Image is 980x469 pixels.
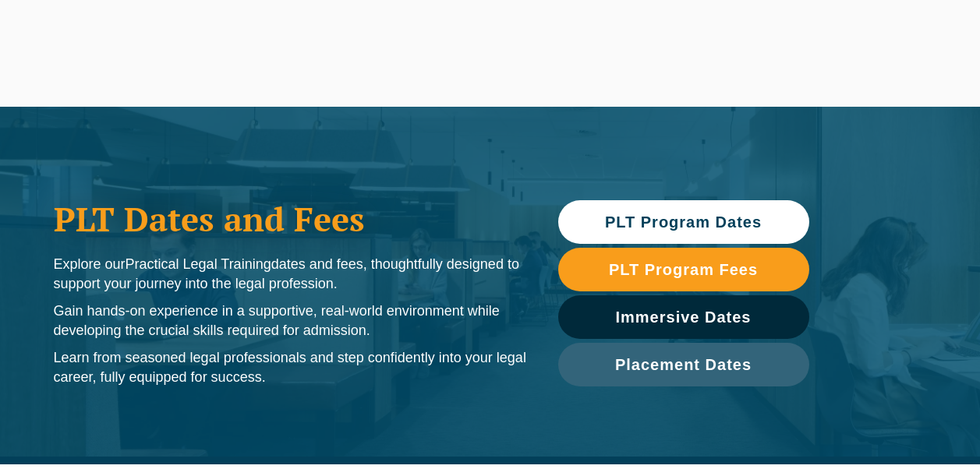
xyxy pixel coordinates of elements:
p: Learn from seasoned legal professionals and step confidently into your legal career, fully equipp... [54,348,527,387]
span: Immersive Dates [616,309,752,325]
h1: PLT Dates and Fees [54,199,527,238]
a: PLT Program Dates [558,200,809,244]
span: PLT Program Fees [609,262,758,277]
a: Placement Dates [558,343,809,386]
span: Practical Legal Training [126,256,271,272]
p: Explore our dates and fees, thoughtfully designed to support your journey into the legal profession. [54,255,527,294]
span: Placement Dates [615,357,752,372]
a: PLT Program Fees [558,248,809,291]
a: Immersive Dates [558,295,809,339]
p: Gain hands-on experience in a supportive, real-world environment while developing the crucial ski... [54,301,527,340]
span: PLT Program Dates [605,214,762,230]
